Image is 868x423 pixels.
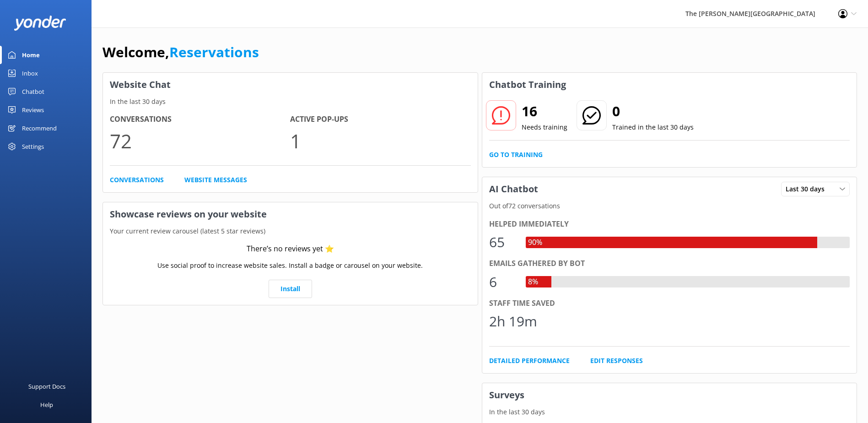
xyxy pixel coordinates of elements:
img: yonder-white-logo.png [14,16,66,31]
h3: Website Chat [103,73,478,97]
h3: Surveys [482,383,857,407]
div: Recommend [22,119,57,137]
h4: Active Pop-ups [290,114,470,125]
span: Last 30 days [786,184,830,194]
div: 65 [489,231,517,253]
div: Settings [22,137,44,156]
a: Detailed Performance [489,356,570,366]
h2: 0 [612,100,694,122]
h3: Showcase reviews on your website [103,202,478,226]
div: Support Docs [28,377,65,396]
div: Reviews [22,101,44,119]
p: 1 [290,125,470,156]
a: Conversations [110,175,164,185]
div: Help [40,396,53,414]
h3: Chatbot Training [482,73,573,97]
p: In the last 30 days [103,97,478,107]
p: Trained in the last 30 days [612,122,694,132]
p: Out of 72 conversations [482,201,857,211]
div: Emails gathered by bot [489,258,850,270]
a: Go to Training [489,150,543,160]
p: Use social proof to increase website sales. Install a badge or carousel on your website. [157,260,423,271]
div: Staff time saved [489,298,850,309]
h1: Welcome, [102,41,259,63]
div: 2h 19m [489,310,537,332]
div: There’s no reviews yet ⭐ [247,243,334,255]
a: Edit Responses [590,356,643,366]
div: Home [22,46,40,64]
h3: AI Chatbot [482,177,545,201]
div: 6 [489,271,517,293]
h4: Conversations [110,114,290,125]
p: Your current review carousel (latest 5 star reviews) [103,226,478,236]
p: In the last 30 days [482,407,857,417]
h2: 16 [522,100,567,122]
a: Install [269,280,312,298]
p: Needs training [522,122,567,132]
a: Website Messages [184,175,247,185]
a: Reservations [169,43,259,61]
div: 90% [526,237,545,249]
div: Inbox [22,64,38,82]
div: Chatbot [22,82,44,101]
p: 72 [110,125,290,156]
div: 8% [526,276,540,288]
div: Helped immediately [489,218,850,230]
